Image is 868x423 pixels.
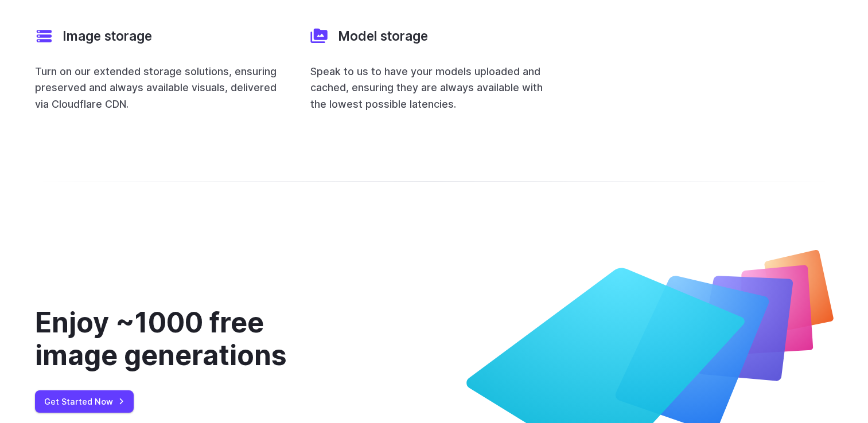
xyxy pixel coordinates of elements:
div: Enjoy ~1000 free image generations [35,306,347,372]
p: Turn on our extended storage solutions, ensuring preserved and always available visuals, delivere... [35,64,283,112]
a: Get Started Now [35,390,134,413]
h3: Model storage [337,27,427,45]
p: Speak to us to have your models uploaded and cached, ensuring they are always available with the ... [310,64,558,112]
h3: Image storage [63,27,152,45]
